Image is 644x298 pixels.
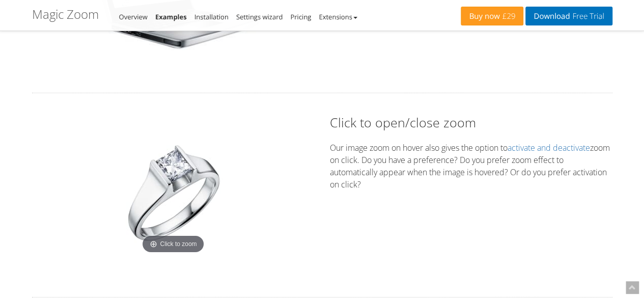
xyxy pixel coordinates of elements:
[236,12,283,21] a: Settings wizard
[319,12,357,21] a: Extensions
[525,7,612,25] a: DownloadFree Trial
[570,12,604,20] span: Free Trial
[155,12,187,21] a: Examples
[500,12,516,20] span: £29
[330,142,612,191] p: Our image zoom on hover also gives the option to zoom on click. Do you have a preference? Do you ...
[109,129,237,256] img: Click to open/close zoom example
[461,7,523,25] a: Buy now£29
[290,12,311,21] a: Pricing
[330,114,612,131] h2: Click to open/close zoom
[109,129,237,256] a: Click to open/close zoom exampleClick to zoom
[32,8,99,21] h1: Magic Zoom
[194,12,229,21] a: Installation
[119,12,148,21] a: Overview
[508,142,590,153] a: activate and deactivate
